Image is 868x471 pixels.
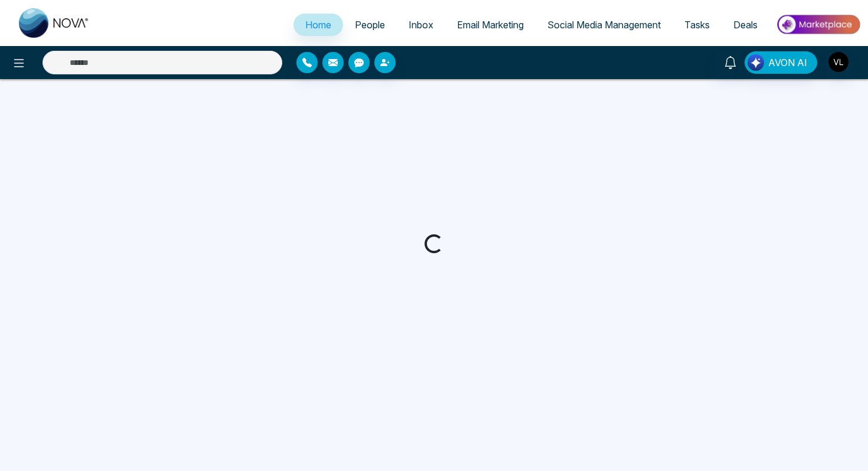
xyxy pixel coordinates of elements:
a: Tasks [673,14,722,36]
img: User Avatar [828,52,849,72]
span: Email Marketing [457,19,524,31]
a: Email Marketing [445,14,536,36]
span: Social Media Management [547,19,661,31]
span: Tasks [684,19,710,31]
span: Home [305,19,331,31]
button: AVON AI [745,51,817,74]
span: AVON AI [768,55,807,70]
a: People [343,14,397,36]
span: Deals [733,19,758,31]
img: Nova CRM Logo [19,8,90,38]
a: Deals [722,14,769,36]
span: Inbox [409,19,433,31]
a: Social Media Management [536,14,673,36]
img: Market-place.gif [775,11,861,38]
img: Lead Flow [748,54,764,71]
span: People [355,19,385,31]
a: Inbox [397,14,445,36]
a: Home [293,14,343,36]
